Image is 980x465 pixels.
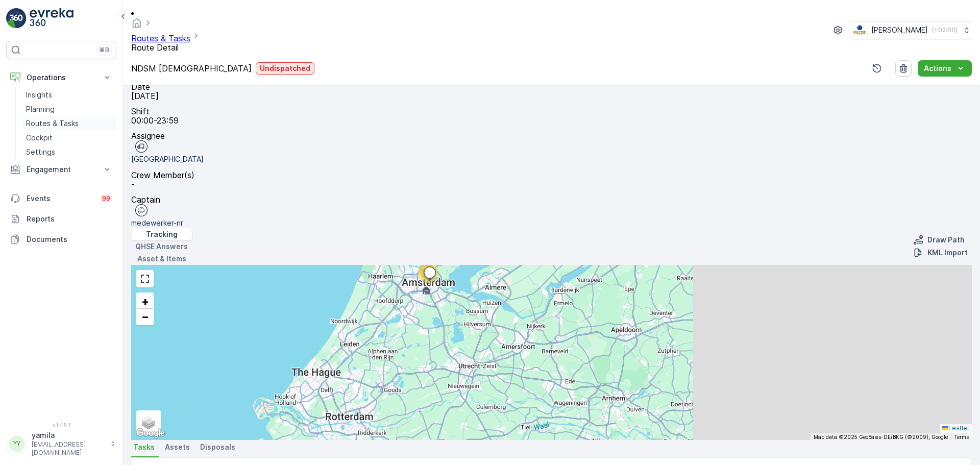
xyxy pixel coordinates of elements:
[137,254,186,264] p: Asset & Items
[6,188,116,209] a: Events99
[131,20,142,31] a: Homepage
[137,293,153,309] a: Zoom In
[141,310,149,323] span: −
[131,170,972,180] p: Crew Member(s)
[27,72,96,83] p: Operations
[924,63,951,74] p: Actions
[6,159,116,180] button: Engagement
[256,62,314,75] button: Undispatched
[852,21,972,39] button: [PERSON_NAME](+02:00)
[99,46,109,54] p: ⌘B
[131,82,972,91] p: Date
[145,296,172,304] p: Disposal
[22,116,116,131] a: Routes & Tasks
[145,344,174,352] p: End Point
[131,33,190,43] a: Routes & Tasks
[22,102,116,116] a: Planning
[145,320,177,328] p: Start Point
[30,8,73,29] img: logo_light-DOdMpM7g.png
[22,131,116,145] a: Cockpit
[927,235,965,245] p: Draw Path
[131,116,972,125] p: 00:00-23:59
[6,8,27,29] img: logo
[134,427,167,440] a: Open this area in Google Maps (opens a new window)
[131,64,252,73] p: NDSM [DEMOGRAPHIC_DATA]
[27,234,112,244] p: Documents
[141,295,149,308] span: +
[918,60,972,77] button: Actions
[131,180,972,189] p: -
[134,427,167,440] img: Google
[26,90,52,100] p: Insights
[200,442,235,452] span: Disposals
[131,42,179,53] span: Route Detail
[131,195,160,204] p: Captain
[131,91,972,101] p: [DATE]
[137,411,160,434] a: Layers
[852,25,867,36] img: basis-logo_rgb2x.png
[131,131,165,140] p: Assignee
[131,154,972,164] p: [GEOGRAPHIC_DATA]
[131,107,972,116] p: Shift
[137,309,153,324] a: Zoom Out
[131,265,972,440] div: 0
[146,229,178,239] p: Tracking
[26,104,55,114] p: Planning
[133,442,155,452] span: Tasks
[145,368,190,376] p: Special Needs
[145,392,155,400] p: VIP
[22,145,116,159] a: Settings
[27,214,112,224] p: Reports
[909,234,969,246] button: Draw Path
[927,248,968,258] p: KML Import
[26,147,55,157] p: Settings
[131,218,972,228] p: medewerker-nr
[6,67,116,88] button: Operations
[6,209,116,229] a: Reports
[137,271,153,286] a: View Fullscreen
[6,229,116,250] a: Documents
[22,88,116,102] a: Insights
[135,241,188,252] p: QHSE Answers
[942,424,969,432] a: Leaflet
[26,118,79,129] p: Routes & Tasks
[27,164,96,175] p: Engagement
[102,194,110,203] p: 99
[32,430,105,440] p: yamila
[27,193,94,204] p: Events
[871,25,928,35] p: [PERSON_NAME]
[9,435,25,452] div: YY
[932,26,958,34] p: ( +02:00 )
[814,434,948,440] span: Map data ©2025 GeoBasis-DE/BKG (©2009), Google
[909,247,972,259] button: KML Import
[32,440,105,457] p: [EMAIL_ADDRESS][DOMAIN_NAME]
[954,434,969,440] a: Terms
[26,133,53,143] p: Cockpit
[165,442,190,452] span: Assets
[6,422,116,428] span: v 1.48.1
[260,63,310,74] p: Undispatched
[6,430,116,457] button: YYyamila[EMAIL_ADDRESS][DOMAIN_NAME]
[418,262,438,283] div: 10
